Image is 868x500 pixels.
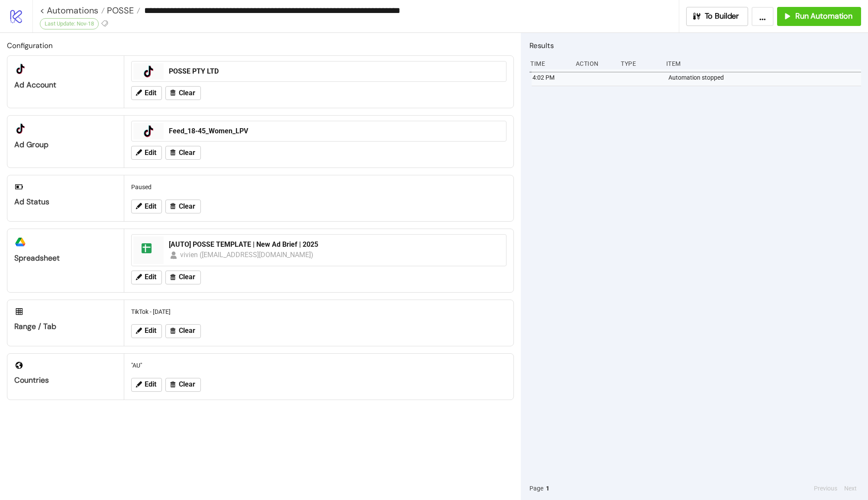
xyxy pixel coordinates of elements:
span: Edit [145,149,156,157]
button: Edit [131,271,162,284]
button: ... [752,7,774,26]
div: TikTok - [DATE] [128,303,510,320]
button: Edit [131,378,162,392]
h2: Results [529,40,861,51]
span: Edit [145,381,156,388]
span: Run Automation [795,11,852,21]
a: < Automations [40,6,105,15]
div: Spreadsheet [14,253,117,263]
button: Clear [165,271,201,284]
div: Last Update: Nov-18 [40,18,99,29]
button: Clear [165,146,201,160]
button: Edit [131,86,162,100]
button: To Builder [686,7,749,26]
button: Edit [131,324,162,338]
div: Ad Status [14,197,117,207]
span: Clear [179,203,195,210]
span: Clear [179,273,195,281]
button: 1 [543,484,552,493]
div: Feed_18-45_Women_LPV [169,126,501,136]
button: Clear [165,200,201,213]
span: Clear [179,89,195,97]
span: Clear [179,149,195,157]
span: Clear [179,327,195,335]
button: Clear [165,86,201,100]
button: Next [842,484,859,493]
div: vivien ([EMAIL_ADDRESS][DOMAIN_NAME]) [180,249,314,260]
button: Clear [165,324,201,338]
button: Edit [131,200,162,213]
button: Previous [811,484,840,493]
div: Type [620,55,659,72]
span: POSSE [105,5,134,16]
span: Edit [145,273,156,281]
span: Edit [145,203,156,210]
div: Ad Group [14,140,117,150]
div: POSSE PTY LTD [169,67,501,76]
div: 4:02 PM [532,69,571,86]
span: Clear [179,381,195,388]
div: Time [529,55,569,72]
div: Item [665,55,862,72]
span: Edit [145,327,156,335]
span: Page [529,484,543,493]
div: [AUTO] POSSE TEMPLATE | New Ad Brief | 2025 [169,240,501,249]
div: Paused [128,179,510,195]
div: Countries [14,375,117,385]
span: To Builder [705,11,739,21]
div: Action [575,55,614,72]
h2: Configuration [7,40,514,51]
button: Clear [165,378,201,392]
span: Edit [145,89,156,97]
button: Edit [131,146,162,160]
a: POSSE [105,6,140,15]
div: Automation stopped [668,69,864,86]
button: Run Automation [777,7,861,26]
div: Ad Account [14,80,117,90]
div: Range / Tab [14,322,117,332]
div: "AU" [128,357,510,374]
